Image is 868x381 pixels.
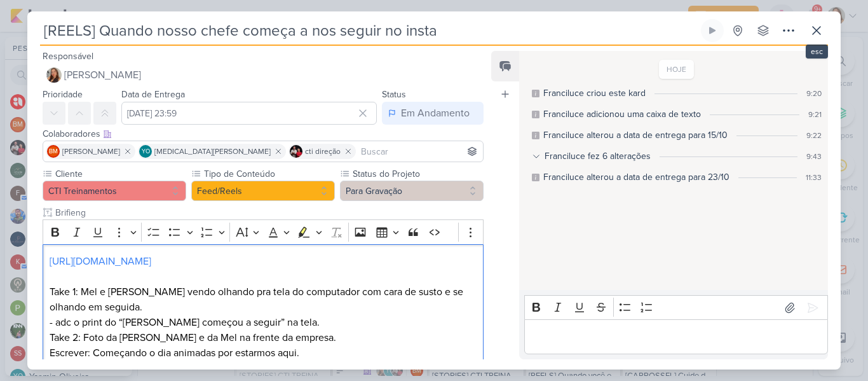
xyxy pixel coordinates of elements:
[806,45,828,59] div: esc
[543,87,646,100] div: Franciluce criou este kard
[46,67,62,83] img: Franciluce Carvalho
[47,145,60,158] div: Beth Monteiro
[545,149,651,163] div: Franciluce fez 6 alterações
[532,111,539,118] div: Este log é visível à todos no kard
[808,109,822,120] div: 9:21
[50,330,477,361] p: Take 2: Foto da [PERSON_NAME] e da Mel na frente da empresa. Escrever: Começando o dia animadas p...
[543,107,701,121] div: Franciluce adicionou uma caixa de texto
[543,170,729,184] div: Franciluce alterou a data de entrega para 23/10
[532,174,539,181] div: Este log é visível à todos no kard
[54,167,186,181] label: Cliente
[53,206,484,219] input: Texto sem título
[50,255,151,268] a: [URL][DOMAIN_NAME]
[532,132,539,139] div: Este log é visível à todos no kard
[50,284,477,330] p: Take 1: Mel e [PERSON_NAME] vendo olhando pra tela do computador com cara de susto e se olhando e...
[139,145,152,158] div: Yasmin Oliveira
[154,146,271,157] span: [MEDICAL_DATA][PERSON_NAME]
[40,19,698,42] input: Kard Sem Título
[43,64,484,87] button: [PERSON_NAME]
[707,25,717,36] div: Ligar relógio
[806,151,822,162] div: 9:43
[524,319,828,354] div: Editor editing area: main
[290,145,302,158] img: cti direção
[382,89,406,100] label: Status
[401,106,470,121] div: Em Andamento
[43,89,83,100] label: Prioridade
[191,181,335,201] button: Feed/Reels
[43,181,186,201] button: CTI Treinamentos
[305,146,341,157] span: cti direção
[121,102,377,125] input: Select a date
[62,146,120,157] span: [PERSON_NAME]
[524,295,828,320] div: Editor toolbar
[806,88,822,99] div: 9:20
[358,144,480,159] input: Buscar
[532,90,539,97] div: Este log é visível à todos no kard
[806,130,822,141] div: 9:22
[121,89,185,100] label: Data de Entrega
[49,149,58,155] p: BM
[806,172,822,183] div: 11:33
[43,127,484,141] div: Colaboradores
[142,149,150,155] p: YO
[203,167,335,181] label: Tipo de Conteúdo
[543,128,728,142] div: Franciluce alterou a data de entrega para 15/10
[64,67,141,83] span: [PERSON_NAME]
[43,51,93,62] label: Responsável
[351,167,484,181] label: Status do Projeto
[43,219,484,244] div: Editor toolbar
[382,102,484,125] button: Em Andamento
[340,181,484,201] button: Para Gravação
